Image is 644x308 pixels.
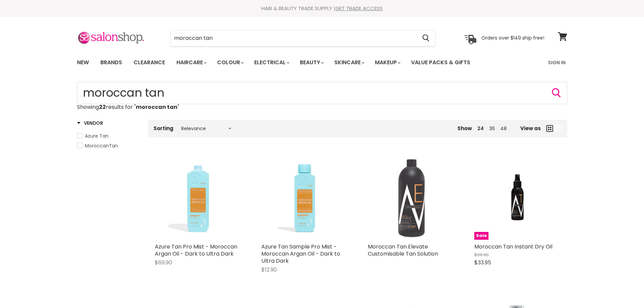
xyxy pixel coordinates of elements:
input: Search [77,82,567,104]
strong: moroccan tan [136,103,177,111]
ul: Main menu [72,53,510,72]
a: Moroccan Tan Instant Dry Oil [474,243,552,251]
h3: Vendor [77,120,103,126]
div: HAIR & BEAUTY TRADE SUPPLY | [69,5,576,12]
img: Moroccan Tan Instant Dry Oil [488,153,546,240]
a: Electrical [249,55,293,70]
a: 24 [477,125,484,132]
a: New [72,55,94,70]
a: 36 [489,125,495,132]
span: $39.90 [474,252,489,258]
p: Showing results for " " [77,104,567,110]
a: Moroccan Tan Instant Dry OilSale [474,153,560,240]
a: Moroccan Tan Elevate Customisable Tan Solution [368,243,438,258]
img: Azure Tan Pro Mist - Moroccan Argan Oil - Dark to Ultra Dark [155,153,241,240]
a: Haircare [171,55,211,70]
form: Product [170,30,435,46]
input: Search [171,30,417,46]
a: Azure Tan Sample Pro Mist - Moroccan Argan Oil - Dark to Ultra Dark [261,243,340,265]
img: Azure Tan Sample Pro Mist - Moroccan Argan Oil - Dark to Ultra Dark [261,153,348,240]
a: Value Packs & Gifts [406,55,475,70]
a: GET TRADE ACCESS [335,5,383,12]
a: Sign In [544,55,570,70]
a: Makeup [370,55,405,70]
span: Show [457,125,472,132]
a: Moroccan Tan Elevate Customisable Tan Solution [368,153,454,240]
label: Sorting [153,125,173,131]
button: Search [551,88,562,98]
form: Product [77,82,567,104]
a: Beauty [295,55,328,70]
img: Moroccan Tan Elevate Customisable Tan Solution [373,153,448,240]
a: Skincare [329,55,368,70]
p: Orders over $149 ship free! [481,35,544,41]
a: Azure Tan Pro Mist - Moroccan Argan Oil - Dark to Ultra Dark [155,243,237,258]
span: $69.90 [155,259,172,266]
button: Search [417,30,435,46]
span: View as [520,125,541,131]
span: MoroccanTan [85,142,118,149]
a: MoroccanTan [77,142,140,149]
a: 48 [500,125,507,132]
a: Clearance [128,55,170,70]
span: Azure Tan [85,133,109,139]
nav: Main [69,53,576,72]
a: Brands [95,55,127,70]
span: $12.90 [261,266,277,274]
a: Azure Tan [77,132,140,140]
strong: 22 [99,103,106,111]
span: Sale [474,232,488,240]
span: $33.95 [474,259,491,266]
a: Colour [212,55,248,70]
